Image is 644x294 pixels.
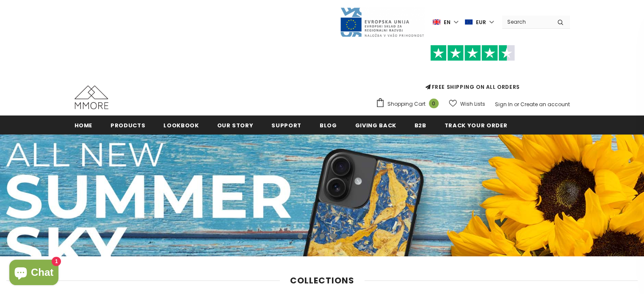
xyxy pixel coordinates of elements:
[429,99,439,108] span: 0
[75,121,93,129] span: Home
[75,115,93,135] a: Home
[271,121,301,129] span: support
[355,121,396,129] span: Giving back
[444,18,451,27] span: en
[340,18,424,25] a: Javni Razpis
[217,115,254,135] a: Our Story
[445,115,507,135] a: Track your order
[111,115,145,135] a: Products
[445,121,507,129] span: Track your order
[309,234,314,239] button: 2
[290,275,354,286] span: Collections
[163,115,199,135] a: Lookbook
[520,101,570,108] a: Create an account
[514,101,519,108] span: or
[163,121,199,129] span: Lookbook
[430,45,515,61] img: Trust Pilot Stars
[449,96,485,111] a: Wish Lists
[320,121,337,129] span: Blog
[415,121,426,129] span: B2B
[217,121,254,129] span: Our Story
[320,115,337,135] a: Blog
[415,115,426,135] a: B2B
[75,85,108,109] img: MMORE Cases
[111,121,145,129] span: Products
[376,49,570,91] span: FREE SHIPPING ON ALL ORDERS
[502,16,551,28] input: Search Site
[320,234,325,239] button: 3
[271,115,301,135] a: support
[433,19,440,26] img: i-lang-1.png
[460,100,485,108] span: Wish Lists
[355,115,396,135] a: Giving back
[342,234,347,239] button: 5
[387,100,426,108] span: Shopping Cart
[298,234,303,239] button: 1
[495,101,513,108] a: Sign In
[476,18,486,27] span: EUR
[340,7,424,38] img: Javni Razpis
[331,234,336,239] button: 4
[7,260,61,287] inbox-online-store-chat: Shopify online store chat
[376,98,443,110] a: Shopping Cart 0
[376,61,570,83] iframe: Customer reviews powered by Trustpilot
